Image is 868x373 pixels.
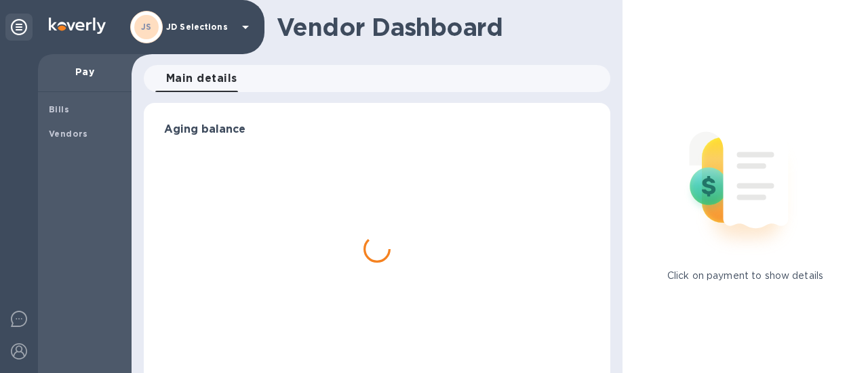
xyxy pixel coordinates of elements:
[141,22,152,32] b: JS
[277,13,601,41] h1: Vendor Dashboard
[667,269,823,283] p: Click on payment to show details
[166,69,237,88] span: Main details
[164,123,590,136] h3: Aging balance
[49,129,88,139] b: Vendors
[49,104,69,114] b: Bills
[166,22,234,32] p: JD Selections
[49,18,106,34] img: Logo
[5,14,33,41] div: Unpin categories
[49,65,121,79] p: Pay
